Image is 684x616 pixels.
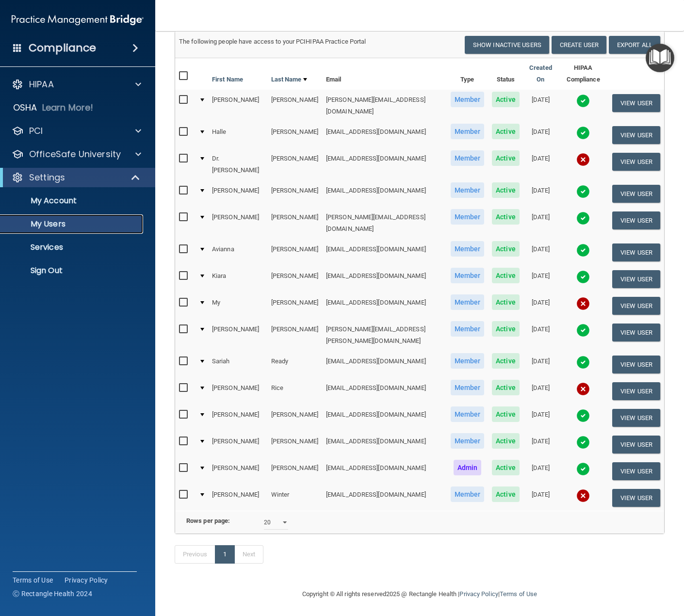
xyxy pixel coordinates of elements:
td: [EMAIL_ADDRESS][DOMAIN_NAME] [322,378,447,405]
td: [DATE] [523,405,558,431]
th: Status [488,58,523,90]
button: View User [612,153,660,171]
td: [PERSON_NAME] [267,431,322,458]
span: Member [451,486,485,502]
img: cross.ca9f0e7f.svg [576,489,590,503]
span: Active [492,321,520,337]
td: [DATE] [523,90,558,122]
span: Active [492,294,520,310]
td: Ready [267,351,322,378]
span: Member [451,380,485,395]
td: [DATE] [523,378,558,405]
a: HIPAA [12,79,141,90]
button: View User [612,382,660,400]
span: Active [492,150,520,166]
td: [PERSON_NAME][EMAIL_ADDRESS][DOMAIN_NAME] [322,90,447,122]
button: Open Resource Center [646,44,674,72]
button: View User [612,356,660,373]
span: Member [451,209,485,225]
td: [EMAIL_ADDRESS][DOMAIN_NAME] [322,485,447,511]
span: Member [451,321,485,337]
a: Terms of Use [13,575,53,585]
button: Show Inactive Users [465,36,549,54]
td: [DATE] [523,319,558,351]
a: Export All [609,36,660,54]
p: My Account [6,196,139,206]
span: Active [492,241,520,257]
img: tick.e7d51cea.svg [576,409,590,422]
td: [PERSON_NAME][EMAIL_ADDRESS][PERSON_NAME][DOMAIN_NAME] [322,319,447,351]
td: [PERSON_NAME] [267,148,322,180]
img: cross.ca9f0e7f.svg [576,153,590,166]
td: [PERSON_NAME] [267,90,322,122]
p: Sign Out [6,266,139,276]
img: tick.e7d51cea.svg [576,243,590,257]
th: Type [447,58,489,90]
td: [PERSON_NAME] [267,266,322,292]
a: Created On [527,62,554,85]
td: [PERSON_NAME] [267,122,322,148]
p: PCI [29,125,43,137]
td: [EMAIL_ADDRESS][DOMAIN_NAME] [322,266,447,292]
a: Privacy Policy [459,590,498,598]
td: Kiara [208,266,267,292]
h4: Compliance [29,41,96,55]
img: tick.e7d51cea.svg [576,462,590,476]
button: View User [612,409,660,427]
td: [EMAIL_ADDRESS][DOMAIN_NAME] [322,239,447,266]
td: [PERSON_NAME] [208,180,267,207]
p: OfficeSafe University [29,148,121,160]
td: [PERSON_NAME] [208,458,267,485]
th: HIPAA Compliance [558,58,608,90]
iframe: Drift Widget Chat Controller [516,547,672,586]
a: Previous [175,545,215,564]
img: cross.ca9f0e7f.svg [576,382,590,396]
a: Last Name [271,74,307,85]
img: PMB logo [12,10,144,30]
a: PCI [12,125,141,137]
a: 1 [215,545,235,564]
td: [DATE] [523,458,558,485]
td: [DATE] [523,485,558,511]
button: View User [612,436,660,454]
span: Member [451,92,485,107]
span: The following people have access to your PCIHIPAA Practice Portal [179,38,366,45]
td: [EMAIL_ADDRESS][DOMAIN_NAME] [322,292,447,319]
span: Ⓒ Rectangle Health 2024 [13,589,92,599]
span: Member [451,353,485,369]
button: View User [612,94,660,112]
span: Active [492,380,520,395]
td: [DATE] [523,148,558,180]
span: Admin [454,460,482,475]
td: [PERSON_NAME] [267,319,322,351]
td: [PERSON_NAME] [208,431,267,458]
img: tick.e7d51cea.svg [576,436,590,449]
a: First Name [212,74,243,85]
img: cross.ca9f0e7f.svg [576,297,590,310]
span: Member [451,406,485,422]
button: View User [612,297,660,315]
span: Active [492,124,520,139]
span: Member [451,294,485,310]
img: tick.e7d51cea.svg [576,211,590,225]
img: tick.e7d51cea.svg [576,94,590,108]
span: Active [492,433,520,449]
div: Copyright © All rights reserved 2025 @ Rectangle Health | | [243,579,597,610]
td: Avianna [208,239,267,266]
td: [PERSON_NAME] [267,458,322,485]
td: [DATE] [523,207,558,239]
th: Email [322,58,447,90]
span: Active [492,92,520,107]
span: Member [451,150,485,166]
p: HIPAA [29,79,54,90]
button: View User [612,243,660,261]
img: tick.e7d51cea.svg [576,356,590,369]
span: Active [492,209,520,225]
td: [PERSON_NAME] [267,292,322,319]
button: View User [612,126,660,144]
td: [PERSON_NAME] [267,180,322,207]
td: [EMAIL_ADDRESS][DOMAIN_NAME] [322,148,447,180]
td: My [208,292,267,319]
img: tick.e7d51cea.svg [576,126,590,140]
td: [EMAIL_ADDRESS][DOMAIN_NAME] [322,351,447,378]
